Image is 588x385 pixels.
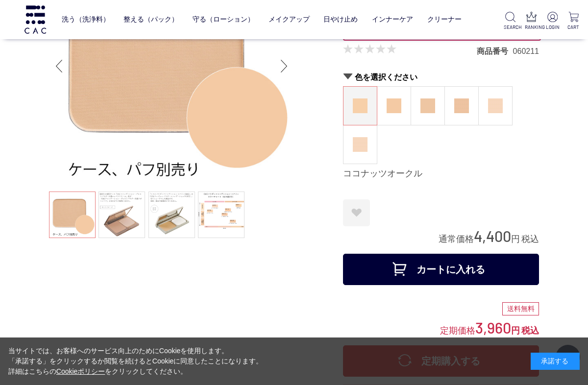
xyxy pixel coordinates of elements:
[411,86,445,125] dl: ヘーゼルオークル
[521,234,539,244] span: 税込
[525,12,538,31] a: RANKING
[62,8,110,31] a: 洗う（洗浄料）
[477,46,513,56] dt: 商品番号
[427,8,462,31] a: クリーナー
[420,98,435,113] img: ヘーゼルオークル
[353,137,367,152] img: ピーチベージュ
[546,12,559,31] a: LOGIN
[513,46,539,56] dd: 060211
[479,87,512,125] a: ピーチアイボリー
[525,24,538,31] p: RANKING
[372,8,413,31] a: インナーケア
[353,98,367,113] img: ココナッツオークル
[475,318,511,337] span: 3,960
[123,8,178,31] a: 整える（パック）
[323,8,358,31] a: 日やけ止め
[343,125,377,164] dl: ピーチベージュ
[511,234,520,244] span: 円
[567,12,580,31] a: CART
[502,302,539,316] div: 送料無料
[343,199,370,226] a: お気に入りに登録する
[521,326,539,336] span: 税込
[439,234,474,244] span: 通常価格
[567,24,580,31] p: CART
[454,98,469,113] img: アーモンドオークル
[343,168,539,180] div: ココナッツオークル
[23,5,48,33] img: logo
[343,254,539,285] button: カートに入れる
[445,87,478,125] a: アーモンドオークル
[387,98,401,113] img: マカダミアオークル
[411,87,444,125] a: ヘーゼルオークル
[274,47,294,86] div: Next slide
[377,87,411,125] a: マカダミアオークル
[343,72,539,82] h2: 色を選択ください
[269,8,310,31] a: メイクアップ
[193,8,254,31] a: 守る（ローション）
[343,86,377,125] dl: ココナッツオークル
[444,86,479,125] dl: アーモンドオークル
[531,353,580,370] div: 承諾する
[474,227,511,245] span: 4,400
[488,98,503,113] img: ピーチアイボリー
[8,346,263,377] div: 当サイトでは、お客様へのサービス向上のためにCookieを使用します。 「承諾する」をクリックするか閲覧を続けるとCookieに同意したことになります。 詳細はこちらの をクリックしてください。
[440,325,475,336] span: 定期価格
[49,47,69,86] div: Previous slide
[56,367,105,375] a: Cookieポリシー
[343,125,377,164] a: ピーチベージュ
[504,24,517,31] p: SEARCH
[546,24,559,31] p: LOGIN
[511,326,520,336] span: 円
[504,12,517,31] a: SEARCH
